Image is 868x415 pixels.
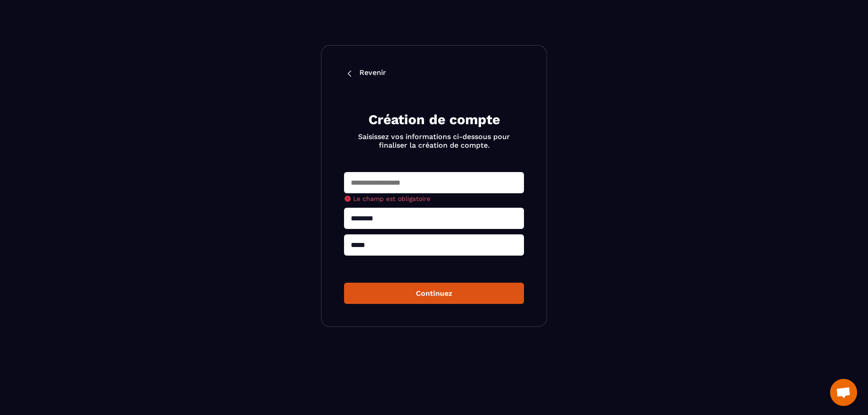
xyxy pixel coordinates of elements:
[344,68,524,79] a: Revenir
[344,68,355,79] img: back
[355,132,513,149] p: Saisissez vos informations ci-dessous pour finaliser la création de compte.
[355,111,513,129] h2: Création de compte
[344,283,524,304] button: Continuez
[830,379,857,406] a: Ouvrir le chat
[353,195,430,202] span: Le champ est obligatoire
[359,68,386,79] p: Revenir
